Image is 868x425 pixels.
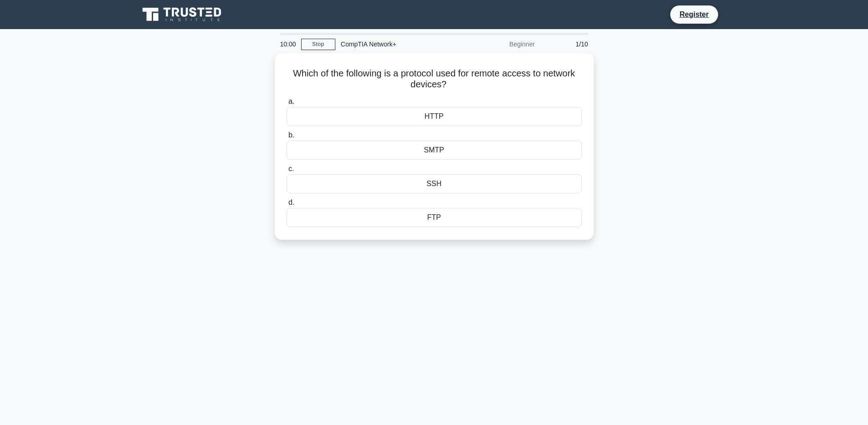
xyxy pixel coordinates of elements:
span: b. [288,131,294,139]
a: Stop [301,39,335,50]
div: SMTP [287,141,582,160]
span: d. [288,198,294,206]
span: a. [288,97,294,105]
div: 1/10 [540,35,594,53]
div: SSH [287,174,582,193]
span: c. [288,165,294,172]
div: Beginner [461,35,540,53]
h5: Which of the following is a protocol used for remote access to network devices? [286,68,583,91]
div: HTTP [287,107,582,126]
a: Register [674,9,714,20]
div: FTP [287,208,582,227]
div: 10:00 [275,35,301,53]
div: CompTIA Network+ [335,35,461,53]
